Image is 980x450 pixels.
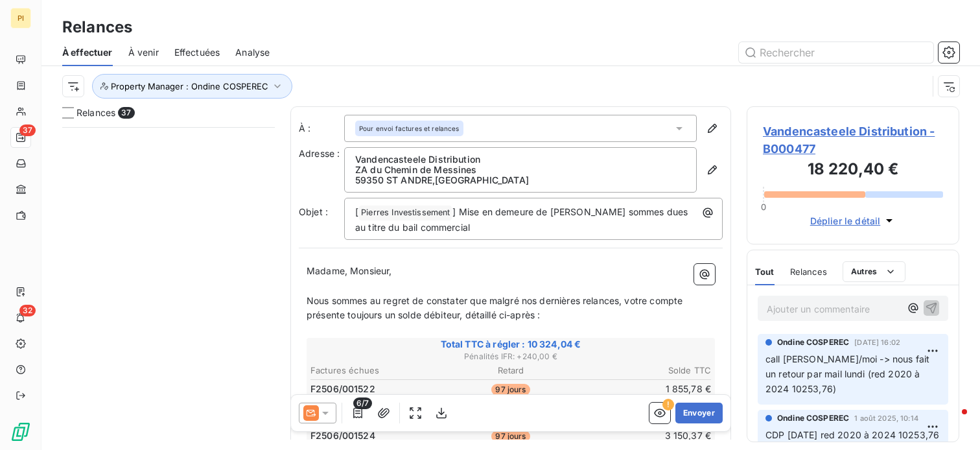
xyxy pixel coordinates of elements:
[579,382,712,396] td: 1 855,78 €
[309,351,713,362] span: Pénalités IFR : + 240,00 €
[19,124,36,136] span: 37
[675,403,723,423] button: Envoyer
[307,295,685,321] span: Nous sommes au regret de constater que malgré nos dernières relances, votre compte présente toujo...
[111,81,268,91] span: Property Manager : Ondine COSPEREC
[579,429,712,443] td: 3 150,37 €
[355,206,358,217] span: [
[62,46,113,59] span: À effectuer
[491,431,530,442] span: 97 jours
[755,266,775,277] span: Tout
[10,8,31,29] div: PI
[355,154,686,165] p: Vandencasteele Distribution
[790,266,827,277] span: Relances
[739,42,933,63] input: Rechercher
[854,338,900,346] span: [DATE] 16:02
[118,107,134,119] span: 37
[76,106,115,119] span: Relances
[763,123,943,158] span: Vandencasteele Distribution - B000477
[854,414,918,422] span: 1 août 2025, 10:14
[235,46,270,59] span: Analyse
[310,429,375,442] span: F2506/001524
[310,383,375,396] span: F2506/001522
[491,384,530,396] span: 97 jours
[355,175,686,185] p: 59350 ST ANDRE , [GEOGRAPHIC_DATA]
[10,421,31,442] img: Logo LeanPay
[359,206,452,220] span: Pierres Investissement
[936,406,967,437] iframe: Intercom live chat
[355,165,686,175] p: ZA du Chemin de Messines
[307,265,392,276] span: Madame, Monsieur,
[174,46,220,59] span: Effectuées
[765,353,932,394] span: call [PERSON_NAME]/moi -> nous fait un retour par mail lundi (red 2020 à 2024 10253,76)
[299,122,344,135] label: À :
[444,364,577,377] th: Retard
[92,74,292,99] button: Property Manager : Ondine COSPEREC
[19,305,36,316] span: 32
[806,213,900,228] button: Déplier le détail
[355,206,691,233] span: ] Mise en demeure de [PERSON_NAME] sommes dues au titre du bail commercial
[810,214,881,228] span: Déplier le détail
[843,261,905,282] button: Autres
[761,202,766,212] span: 0
[763,158,943,184] h3: 18 220,40 €
[359,124,460,133] span: Pour envoi factures et relances
[777,412,849,424] span: Ondine COSPEREC
[777,337,849,348] span: Ondine COSPEREC
[62,127,275,450] div: grid
[353,397,372,409] span: 6/7
[310,364,443,377] th: Factures échues
[579,364,712,377] th: Solde TTC
[128,46,159,59] span: À venir
[62,16,132,39] h3: Relances
[299,148,340,159] span: Adresse :
[299,206,328,217] span: Objet :
[309,338,713,351] span: Total TTC à régler : 10 324,04 €
[765,429,939,440] span: CDP [DATE] red 2020 à 2024 10253,76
